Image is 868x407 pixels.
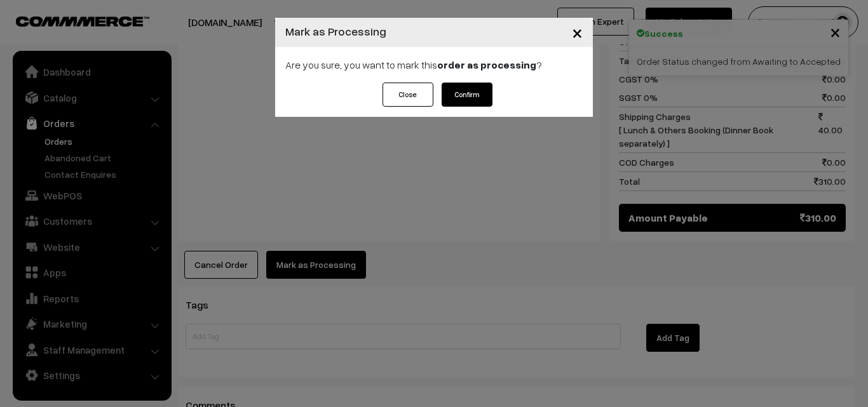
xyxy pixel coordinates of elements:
[562,13,593,52] button: Close
[437,58,536,71] strong: order as processing
[285,23,386,40] h4: Mark as Processing
[442,83,492,107] button: Confirm
[275,47,593,83] div: Are you sure, you want to mark this ?
[383,83,433,107] button: Close
[572,20,583,44] span: ×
